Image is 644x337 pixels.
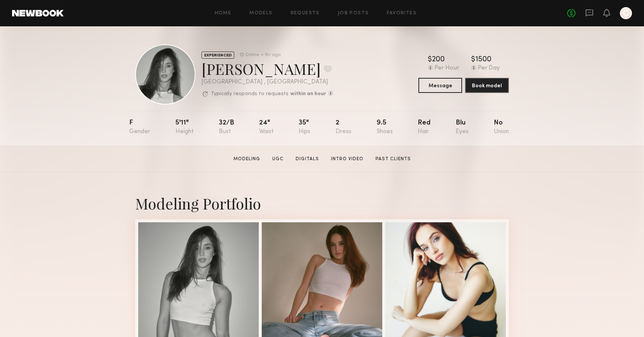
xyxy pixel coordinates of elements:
p: Typically responds to requests [211,91,288,97]
div: Blu [456,120,469,135]
div: 2 [336,120,351,135]
div: Per Day [478,65,500,72]
a: Modeling [230,156,263,162]
button: Book model [465,78,509,93]
div: 32/b [219,120,234,135]
div: [PERSON_NAME] [201,59,333,79]
div: Red [418,120,430,135]
div: EXPERIENCED [201,52,234,59]
div: Online < 1hr ago [245,53,281,58]
div: 9.5 [377,120,393,135]
a: Home [215,11,232,16]
a: Favorites [387,11,417,16]
div: F [129,120,150,135]
a: Digitals [293,156,322,162]
div: $ [471,56,475,64]
a: Models [249,11,272,16]
a: Past Clients [372,156,414,162]
b: within an hour [290,91,326,97]
a: Requests [291,11,320,16]
div: Modeling Portfolio [135,193,509,213]
div: 35" [299,120,310,135]
div: 24" [259,120,273,135]
button: Message [418,78,462,93]
a: Intro Video [328,156,366,162]
div: 1500 [475,56,491,64]
div: No [494,120,509,135]
div: 5'11" [175,120,194,135]
div: $ [428,56,432,64]
div: 200 [432,56,445,64]
a: Job Posts [338,11,369,16]
div: [GEOGRAPHIC_DATA] , [GEOGRAPHIC_DATA] [201,79,333,85]
a: C [620,7,632,19]
a: UGC [269,156,287,162]
div: Per Hour [435,65,459,72]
